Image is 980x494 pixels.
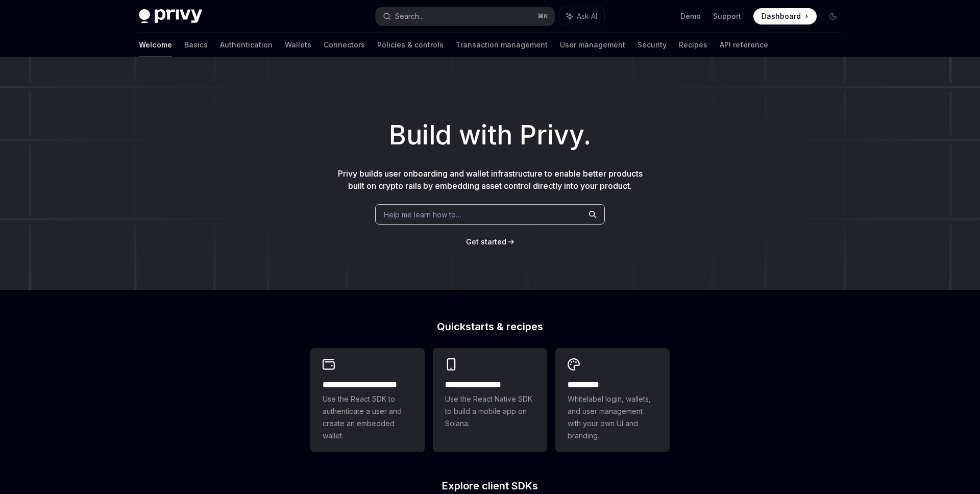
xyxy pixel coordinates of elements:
a: User management [560,33,625,57]
div: Search... [395,10,424,22]
a: **** **** **** ***Use the React Native SDK to build a mobile app on Solana. [433,348,547,452]
a: Demo [680,11,701,21]
span: Get started [466,237,506,246]
span: Use the React SDK to authenticate a user and create an embedded wallet. [323,393,412,442]
a: Authentication [220,33,273,57]
a: Basics [184,33,208,57]
span: Dashboard [762,11,801,21]
span: Use the React Native SDK to build a mobile app on Solana. [445,393,535,430]
a: Transaction management [456,33,548,57]
span: Help me learn how to… [384,209,461,220]
h2: Explore client SDKs [310,481,670,491]
h1: Build with Privy. [16,115,964,155]
a: Get started [466,237,506,247]
img: dark logo [139,9,202,23]
span: Privy builds user onboarding and wallet infrastructure to enable better products built on crypto ... [338,168,643,191]
a: Policies & controls [377,33,444,57]
a: Support [713,11,741,21]
a: **** *****Whitelabel login, wallets, and user management with your own UI and branding. [555,348,670,452]
span: Ask AI [577,11,597,21]
a: Welcome [139,33,172,57]
button: Ask AI [559,7,604,26]
a: Connectors [324,33,365,57]
button: Toggle dark mode [825,8,841,24]
button: Search...⌘K [376,7,554,26]
h2: Quickstarts & recipes [310,322,670,332]
span: ⌘ K [537,12,548,20]
a: Dashboard [753,8,817,24]
a: Security [638,33,667,57]
span: Whitelabel login, wallets, and user management with your own UI and branding. [568,393,657,442]
a: Recipes [679,33,707,57]
a: Wallets [285,33,311,57]
a: API reference [720,33,768,57]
